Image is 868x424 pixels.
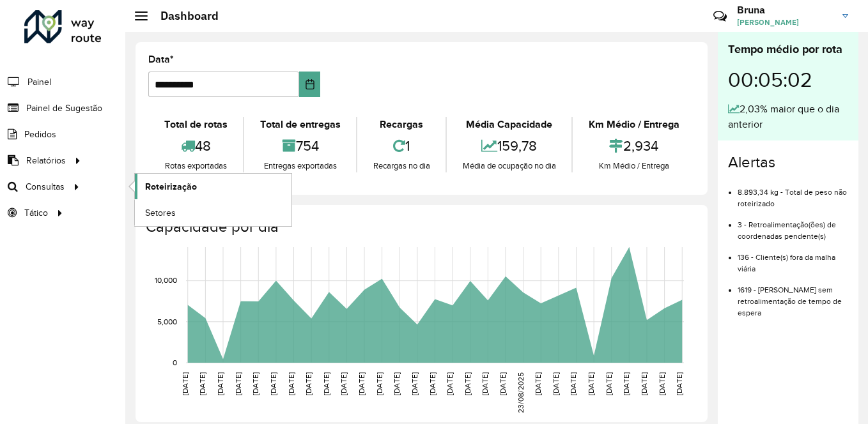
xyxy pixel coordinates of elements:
div: 754 [247,132,353,160]
div: Total de entregas [247,117,353,132]
h4: Capacidade por dia [146,218,695,236]
text: [DATE] [339,372,348,395]
div: 159,78 [450,132,568,160]
text: [DATE] [499,372,507,395]
div: Recargas no dia [360,160,442,172]
text: [DATE] [658,372,666,395]
text: [DATE] [198,372,206,395]
div: Recargas [360,117,442,132]
text: [DATE] [463,372,472,395]
text: [DATE] [181,372,189,395]
text: [DATE] [410,372,419,395]
text: [DATE] [304,372,313,395]
text: [DATE] [234,372,242,395]
div: 2,03% maior que o dia anterior [728,102,848,132]
h3: Bruna [737,4,833,16]
span: Consultas [26,180,65,193]
span: Roteirização [145,180,197,193]
a: Contato Rápido [706,3,734,30]
text: [DATE] [552,372,560,395]
span: [PERSON_NAME] [737,17,833,28]
h2: Dashboard [148,9,219,23]
div: Média Capacidade [450,117,568,132]
h4: Alertas [728,153,848,172]
div: Rotas exportadas [151,160,240,172]
text: [DATE] [322,372,330,395]
div: 1 [360,132,442,160]
text: [DATE] [534,372,542,395]
text: [DATE] [251,372,260,395]
li: 1619 - [PERSON_NAME] sem retroalimentação de tempo de espera [738,275,848,319]
div: Tempo médio por rota [728,41,848,58]
text: 23/08/2025 [516,372,525,413]
div: 2,934 [576,132,692,160]
div: 00:05:02 [728,58,848,102]
text: [DATE] [357,372,366,395]
span: Painel de Sugestão [26,102,102,115]
text: [DATE] [428,372,437,395]
label: Data [148,52,174,67]
button: Choose Date [299,72,320,97]
span: Pedidos [24,128,56,141]
div: Entregas exportadas [247,160,353,172]
div: Média de ocupação no dia [450,160,568,172]
text: [DATE] [622,372,630,395]
text: [DATE] [587,372,595,395]
text: [DATE] [216,372,224,395]
a: Setores [135,200,291,225]
text: [DATE] [269,372,277,395]
li: 3 - Retroalimentação(ões) de coordenadas pendente(s) [738,209,848,242]
text: 0 [173,358,177,367]
li: 136 - Cliente(s) fora da malha viária [738,242,848,275]
text: 5,000 [157,317,177,326]
text: [DATE] [640,372,648,395]
div: Km Médio / Entrega [576,160,692,172]
text: [DATE] [569,372,577,395]
text: [DATE] [287,372,295,395]
span: Relatórios [26,154,66,167]
text: [DATE] [392,372,401,395]
text: 10,000 [155,276,177,285]
a: Roteirização [135,174,291,199]
div: 48 [151,132,240,160]
li: 8.893,34 kg - Total de peso não roteirizado [738,177,848,209]
div: Total de rotas [151,117,240,132]
text: [DATE] [375,372,384,395]
span: Painel [27,75,51,89]
text: [DATE] [446,372,454,395]
span: Tático [24,206,48,220]
text: [DATE] [675,372,683,395]
span: Setores [145,206,176,220]
text: [DATE] [481,372,489,395]
text: [DATE] [605,372,613,395]
div: Km Médio / Entrega [576,117,692,132]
